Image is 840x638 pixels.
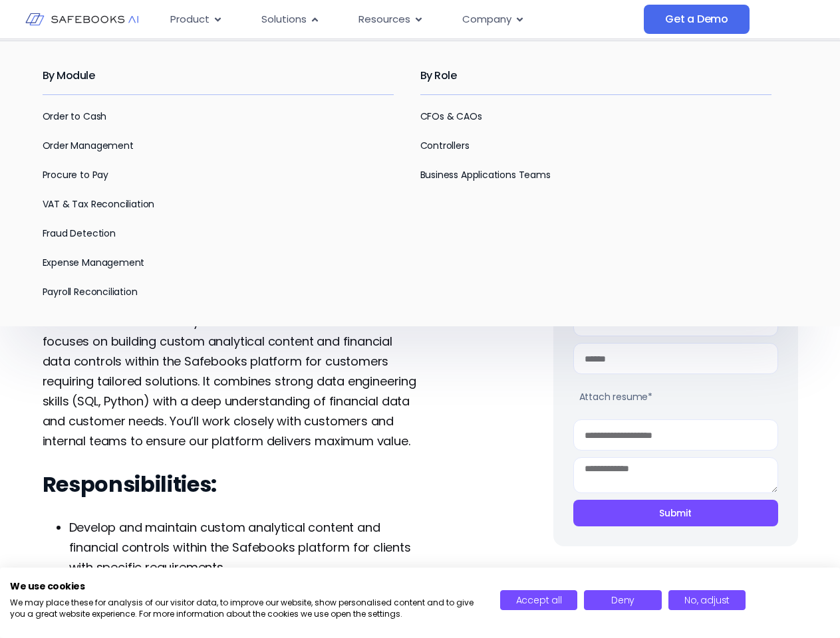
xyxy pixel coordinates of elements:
h2: By Role [420,57,771,94]
a: Get a Demo [644,5,750,34]
span: Company [462,12,511,27]
span: Product [170,12,210,27]
span: No, adjust [684,593,730,607]
a: Business Applications Teams [420,168,551,181]
form: Careers Form [573,229,778,533]
h2: We use cookies [10,580,480,592]
span: Accept all [516,593,562,607]
div: Menu Toggle [160,7,644,33]
span: Get a Demo [665,13,728,26]
a: Expense Management [43,256,145,269]
a: Procure to Pay [43,168,108,181]
p: We may place these for analysis of our visitor data, to improve our website, show personalised co... [10,597,480,620]
span: Deny [611,593,634,607]
button: Deny all cookies [584,590,662,610]
h3: Responsibilities: [43,471,418,498]
span: Submit [659,506,692,520]
a: Fraud Detection [43,227,116,240]
a: Payroll Reconciliation [43,285,138,298]
span: Solutions [261,12,307,27]
a: Order to Cash [43,110,107,123]
a: CFOs & CAOs [420,110,482,123]
h2: By Module [43,57,394,94]
span: Develop and maintain custom analytical content and financial controls within the Safebooks platfo... [69,519,411,576]
nav: Menu [160,7,644,33]
a: Order Management [43,139,134,152]
a: VAT & Tax Reconciliation [43,197,155,211]
button: Submit [573,500,778,526]
button: Accept all cookies [500,590,578,610]
a: Controllers [420,139,470,152]
button: Adjust cookie preferences [668,590,746,610]
span: Resources [358,12,410,27]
